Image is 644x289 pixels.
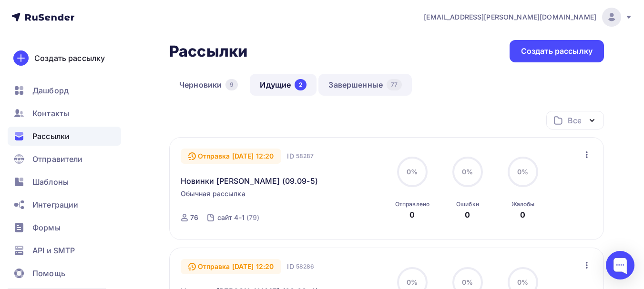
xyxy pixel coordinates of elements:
div: 77 [387,79,402,90]
span: 58286 [296,262,315,271]
div: 76 [190,213,198,222]
a: [EMAIL_ADDRESS][PERSON_NAME][DOMAIN_NAME] [424,8,633,27]
span: Обычная рассылка [181,189,245,199]
div: Отправка [DATE] 12:20 [181,149,282,164]
div: 0 [409,209,415,220]
div: (79) [246,213,260,222]
span: 0% [407,278,418,286]
div: 0 [465,209,470,220]
span: 58287 [296,151,314,161]
span: 0% [462,168,473,176]
div: 2 [295,79,307,90]
span: Отправители [32,153,83,165]
a: Контакты [8,104,121,123]
div: 0 [520,209,525,220]
a: Дашборд [8,81,121,100]
div: Отправка [DATE] 12:20 [181,259,282,274]
span: 0% [517,168,528,176]
div: Создать рассылку [34,52,105,64]
a: Шаблоны [8,172,121,191]
a: Отправители [8,149,121,169]
span: 0% [407,168,418,176]
div: Ошибки [456,200,479,208]
span: Рассылки [32,130,70,142]
a: Завершенные77 [318,74,412,96]
a: сайт 4-1 (79) [216,210,261,225]
span: 0% [462,278,473,286]
span: Помощь [32,268,65,279]
span: API и SMTP [32,245,75,256]
div: сайт 4-1 [217,213,245,222]
span: [EMAIL_ADDRESS][PERSON_NAME][DOMAIN_NAME] [424,12,596,22]
span: Формы [32,222,61,233]
button: Все [546,111,604,130]
a: Рассылки [8,127,121,146]
span: Шаблоны [32,176,69,188]
a: Формы [8,218,121,237]
span: Дашборд [32,85,69,96]
div: Создать рассылку [521,46,593,57]
span: 0% [517,278,528,286]
div: 9 [225,79,238,90]
div: Жалобы [511,200,535,208]
h2: Рассылки [169,42,247,61]
div: Все [568,115,581,126]
a: Черновики9 [169,74,248,96]
span: ID [287,262,294,271]
span: Контакты [32,108,69,119]
a: Идущие2 [250,74,317,96]
a: Новинки [PERSON_NAME] (09.09-5) [181,175,318,187]
div: Отправлено [395,200,429,208]
span: ID [287,151,294,161]
span: Интеграции [32,199,78,210]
